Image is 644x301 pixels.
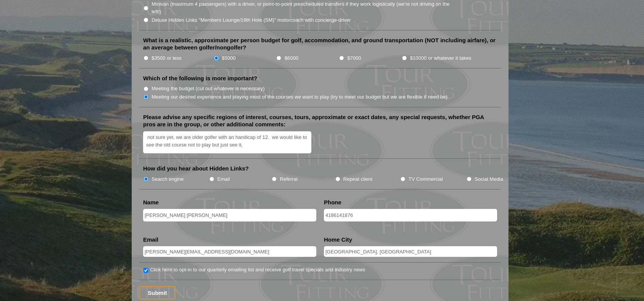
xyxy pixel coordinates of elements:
[151,54,182,62] label: $3500 or less
[217,175,230,183] label: Email
[151,93,448,101] label: Meeting our desired experience and playing most of the courses we want to play (try to meet our b...
[410,54,471,62] label: $10000 or whatever it takes
[151,85,265,92] label: Meeting the budget (cut out whatever is necessary)
[343,175,373,183] label: Repeat client
[143,37,497,51] label: What is a realistic, approximate per person budget for golf, accommodation, and ground transporta...
[280,175,298,183] label: Referral
[222,54,236,62] label: $5000
[151,0,457,15] label: Minivan (maximum 4 passengers) with a driver, or point-to-point prescheduled transfers if they wo...
[143,113,497,128] label: Please advise any specific regions of interest, courses, tours, approximate or exact dates, any s...
[324,199,341,206] label: Phone
[151,16,351,24] label: Deluxe Hidden Links "Members Lounge/19th Hole (SM)" motorcoach with concierge-driver
[285,54,298,62] label: $6000
[143,199,159,206] label: Name
[143,165,249,172] label: How did you hear about Hidden Links?
[143,236,158,244] label: Email
[151,175,184,183] label: Search engine
[347,54,361,62] label: $7000
[408,175,443,183] label: TV Commercial
[139,286,175,299] input: Submit
[324,236,352,244] label: Home City
[143,75,257,82] label: Which of the following is more important?
[143,131,311,154] textarea: not sure yet, we are older golfer with an handicap of 12. we would like to see the old course not...
[475,175,503,183] label: Social Media
[150,266,365,274] label: Click here to opt-in to our quarterly emailing list and receive golf travel specials and industry...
